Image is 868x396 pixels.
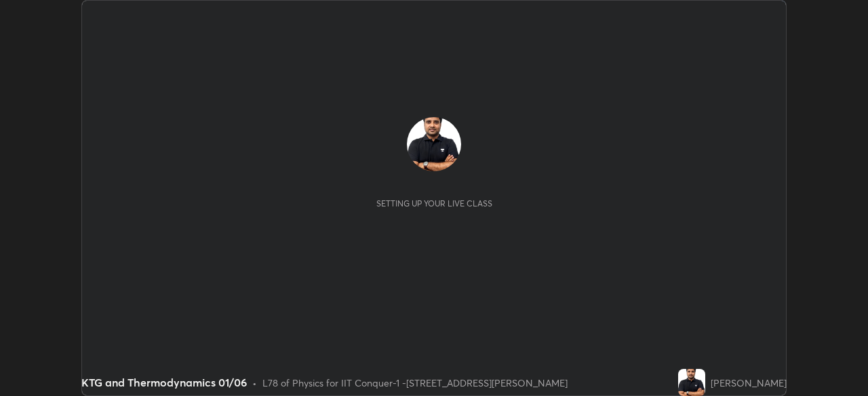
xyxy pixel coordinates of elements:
div: KTG and Thermodynamics 01/06 [81,374,247,391]
img: 90d292592ae04b91affd704c9c3a681c.png [678,369,705,396]
img: 90d292592ae04b91affd704c9c3a681c.png [407,117,461,171]
div: • [252,376,257,390]
div: Setting up your live class [376,198,492,208]
div: L78 of Physics for IIT Conquer-1 -[STREET_ADDRESS][PERSON_NAME] [262,376,568,390]
div: [PERSON_NAME] [711,376,787,390]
